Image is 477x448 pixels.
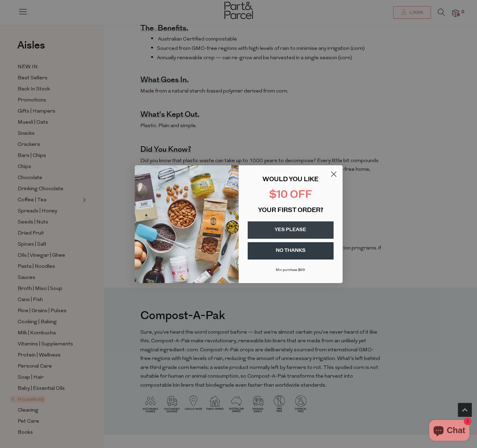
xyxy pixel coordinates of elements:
[328,168,340,180] button: Close dialog
[135,165,239,283] img: 43fba0fb-7538-40bc-babb-ffb1a4d097bc.jpeg
[248,221,334,239] button: YES PLEASE
[427,420,471,442] inbox-online-store-chat: Shopify online store chat
[263,177,318,183] span: WOULD YOU LIKE
[258,208,323,214] span: YOUR FIRST ORDER?
[248,242,334,260] button: NO THANKS
[269,190,312,201] span: $10 OFF
[276,268,305,272] span: Min purchase $99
